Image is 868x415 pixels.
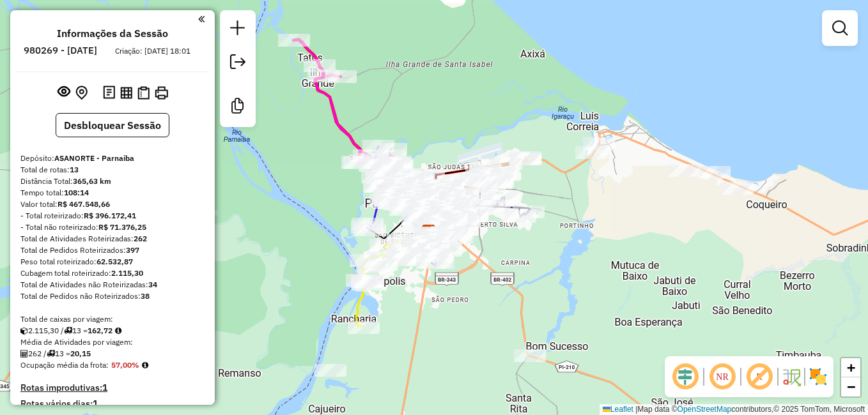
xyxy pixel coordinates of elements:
[70,165,79,174] strong: 13
[55,82,73,103] button: Exibir sessão original
[847,359,855,375] span: +
[20,222,205,233] div: - Total não roteirizado:
[20,290,205,302] div: Total de Pedidos não Roteirizados:
[827,15,853,41] a: Exibir filtros
[54,153,134,163] strong: ASANORTE - Parnaiba
[603,405,633,414] a: Leaflet
[58,199,110,209] strong: R$ 467.548,66
[152,84,171,102] button: Imprimir Rotas
[20,348,205,359] div: 262 / 13 =
[110,45,196,57] div: Criação: [DATE] 18:01
[841,358,860,377] a: Zoom in
[841,377,860,396] a: Zoom out
[141,291,150,301] strong: 38
[118,84,135,101] button: Visualizar relatório de Roteirização
[126,245,139,255] strong: 397
[20,325,205,336] div: 2.115,30 / 13 =
[98,222,146,232] strong: R$ 71.376,25
[669,164,701,177] div: Atividade não roteirizada - MERCADINHO BRISA MAR
[744,361,775,392] span: Exibir rótulo
[111,268,143,278] strong: 2.115,30
[100,83,118,103] button: Logs desbloquear sessão
[88,326,112,335] strong: 162,72
[20,187,205,199] div: Tempo total:
[111,360,139,370] strong: 57,00%
[70,349,91,358] strong: 20,15
[635,405,637,414] span: |
[73,176,111,186] strong: 365,63 km
[314,364,346,377] div: Atividade não roteirizada - BAR DA ROSIMAR
[97,257,133,266] strong: 62.532,87
[20,245,205,256] div: Total de Pedidos Roteirizados:
[781,366,802,387] img: Fluxo de ruas
[56,113,169,137] button: Desbloquear Sessão
[575,146,607,159] div: Atividade não roteirizada - MERCEARIA 2 IRMAOS
[20,268,205,279] div: Cubagem total roteirizado:
[57,27,168,40] h4: Informações da Sessão
[47,350,55,358] i: Total de rotas
[20,233,205,245] div: Total de Atividades Roteirizadas:
[20,360,109,370] span: Ocupação média da frota:
[93,398,98,409] strong: 1
[225,93,251,122] a: Criar modelo
[20,336,205,348] div: Média de Atividades por viagem:
[847,379,855,395] span: −
[20,313,205,325] div: Total de caixas por viagem:
[20,210,205,222] div: - Total roteirizado:
[600,404,868,415] div: Map data © contributors,© 2025 TomTom, Microsoft
[707,361,738,392] span: Ocultar NR
[198,11,205,26] a: Clique aqui para minimizar o painel
[64,327,72,335] i: Total de rotas
[421,224,437,241] img: ASANORTE - Parnaiba
[115,327,121,335] i: Meta Caixas/viagem: 1,00 Diferença: 161,72
[670,361,701,392] span: Ocultar deslocamento
[808,366,828,387] img: Exibir/Ocultar setores
[20,176,205,187] div: Distância Total:
[20,327,28,335] i: Cubagem total roteirizado
[20,199,205,210] div: Valor total:
[225,49,251,78] a: Exportar sessão
[142,361,148,369] em: Média calculada utilizando a maior ocupação (%Peso ou %Cubagem) de cada rota da sessão. Rotas cro...
[20,382,205,393] h4: Rotas improdutivas:
[134,234,147,243] strong: 262
[148,280,157,289] strong: 34
[20,350,28,358] i: Total de Atividades
[583,137,615,150] div: Atividade não roteirizada - COMERCIAL SHALOM
[699,166,731,179] div: Atividade não roteirizada - REST. AL MAR BEACH
[722,182,754,195] div: Atividade não roteirizada - SINDIC. COMERCIARIOS
[20,398,205,409] h4: Rotas vários dias:
[73,83,90,103] button: Centralizar mapa no depósito ou ponto de apoio
[20,279,205,290] div: Total de Atividades não Roteirizadas:
[135,84,152,102] button: Visualizar Romaneio
[514,349,546,362] div: Atividade não roteirizada - CHURR. OLHO D'AGUA
[225,15,251,44] a: Nova sessão e pesquisa
[24,45,97,56] h6: 980269 - [DATE]
[64,188,89,197] strong: 108:14
[20,153,205,164] div: Depósito:
[102,382,107,393] strong: 1
[20,256,205,268] div: Peso total roteirizado:
[678,405,732,414] a: OpenStreetMap
[84,211,136,220] strong: R$ 396.172,41
[20,164,205,176] div: Total de rotas:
